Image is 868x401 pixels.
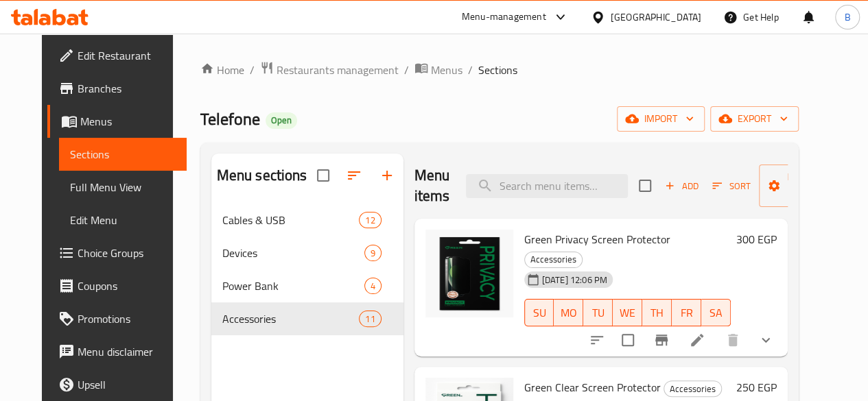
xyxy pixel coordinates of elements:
[222,245,364,261] span: Devices
[425,230,513,317] img: Green Privacy Screen Protector
[677,303,696,323] span: FR
[78,245,176,261] span: Choice Groups
[554,299,583,326] button: MO
[524,252,583,268] div: Accessories
[758,332,774,348] svg: Show Choices
[364,278,382,294] div: items
[59,171,187,204] a: Full Menu View
[628,110,694,127] span: import
[222,311,360,327] span: Accessories
[414,61,462,79] a: Menus
[645,324,678,356] button: Branch-specific-item
[414,165,450,206] h2: Menu items
[537,274,613,287] span: [DATE] 12:06 PM
[222,212,360,228] span: Cables & USB
[844,10,850,25] span: B
[338,159,371,192] span: Sort sections
[672,299,701,326] button: FR
[47,236,187,269] a: Choice Groups
[613,326,642,354] span: Select to update
[663,178,700,194] span: Add
[770,169,840,203] span: Manage items
[689,332,705,348] a: Edit menu item
[211,302,403,335] div: Accessories11
[78,80,176,97] span: Branches
[703,175,759,197] span: Sort items
[200,104,260,134] span: Telefone
[631,171,659,200] span: Select section
[359,311,381,327] div: items
[200,61,799,79] nav: breadcrumb
[78,376,176,393] span: Upsell
[618,303,637,323] span: WE
[211,236,403,269] div: Devices9
[78,47,176,64] span: Edit Restaurant
[260,61,399,79] a: Restaurants management
[217,165,307,186] h2: Menu sections
[78,278,176,294] span: Coupons
[583,299,613,326] button: TU
[47,72,187,105] a: Branches
[309,161,338,190] span: Select all sections
[664,381,721,397] span: Accessories
[70,179,176,195] span: Full Menu View
[559,303,578,323] span: MO
[277,62,399,78] span: Restaurants management
[266,114,297,126] span: Open
[371,159,403,192] button: Add section
[59,138,187,171] a: Sections
[200,62,244,78] a: Home
[462,9,546,25] div: Menu-management
[266,112,297,129] div: Open
[47,269,187,302] a: Coupons
[360,214,380,227] span: 12
[736,230,777,249] h6: 300 EGP
[222,278,364,294] span: Power Bank
[365,280,381,293] span: 4
[211,269,403,302] div: Power Bank4
[749,324,782,356] button: show more
[78,311,176,327] span: Promotions
[365,247,381,260] span: 9
[359,212,381,228] div: items
[709,175,753,197] button: Sort
[648,303,666,323] span: TH
[364,245,382,261] div: items
[70,212,176,228] span: Edit Menu
[360,313,380,326] span: 11
[659,175,703,197] span: Add item
[250,62,255,78] li: /
[211,198,403,341] nav: Menu sections
[211,204,403,236] div: Cables & USB12
[712,178,750,194] span: Sort
[716,324,749,356] button: delete
[59,204,187,236] a: Edit Menu
[664,380,722,397] div: Accessories
[759,165,851,207] button: Manage items
[70,146,176,162] span: Sections
[524,377,661,398] span: Green Clear Screen Protector
[47,302,187,335] a: Promotions
[530,303,549,323] span: SU
[589,303,607,323] span: TU
[524,229,670,250] span: Green Privacy Screen Protector
[707,303,725,323] span: SA
[47,39,187,72] a: Edit Restaurant
[404,62,409,78] li: /
[47,335,187,368] a: Menu disclaimer
[613,299,642,326] button: WE
[701,299,731,326] button: SA
[80,113,176,130] span: Menus
[524,299,554,326] button: SU
[617,106,705,132] button: import
[478,62,517,78] span: Sections
[431,62,462,78] span: Menus
[78,343,176,360] span: Menu disclaimer
[47,105,187,138] a: Menus
[525,252,582,267] span: Accessories
[721,110,788,127] span: export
